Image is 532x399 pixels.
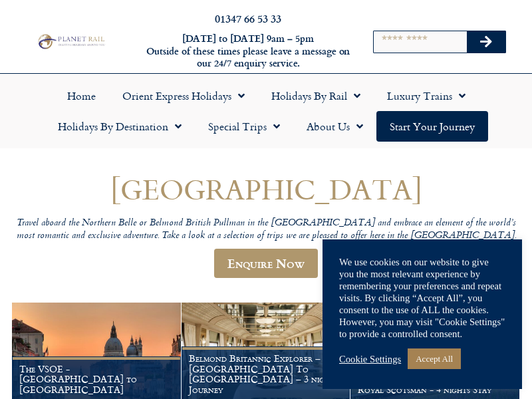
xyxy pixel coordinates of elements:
a: Enquire Now [214,249,318,278]
h1: [GEOGRAPHIC_DATA] [12,174,520,205]
a: Orient Express Holidays [109,80,258,111]
a: Home [54,80,109,111]
a: 01347 66 53 33 [215,11,281,26]
a: Holidays by Destination [45,111,195,142]
img: Planet Rail Train Holidays Logo [35,33,106,50]
a: Cookie Settings [339,353,401,365]
button: Search [467,31,505,53]
a: Holidays by Rail [258,80,374,111]
a: Start your Journey [376,111,488,142]
a: Special Trips [195,111,293,142]
h6: [DATE] to [DATE] 9am – 5pm Outside of these times please leave a message on our 24/7 enquiry serv... [145,33,351,70]
a: About Us [293,111,376,142]
h1: The VSOE - [GEOGRAPHIC_DATA] to [GEOGRAPHIC_DATA] [19,364,174,395]
h1: Wild Spirit of Scotland on The Royal Scotsman - 4 nights Stay [358,374,512,395]
p: Travel aboard the Northern Belle or Belmond British Pullman in the [GEOGRAPHIC_DATA] and embrace ... [12,217,520,242]
h1: Belmond Britannic Explorer – [GEOGRAPHIC_DATA] To [GEOGRAPHIC_DATA] – 3 night Journey [189,353,343,395]
a: Accept All [408,348,461,369]
div: We use cookies on our website to give you the most relevant experience by remembering your prefer... [339,256,505,340]
nav: Menu [7,80,525,142]
a: Luxury Trains [374,80,479,111]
